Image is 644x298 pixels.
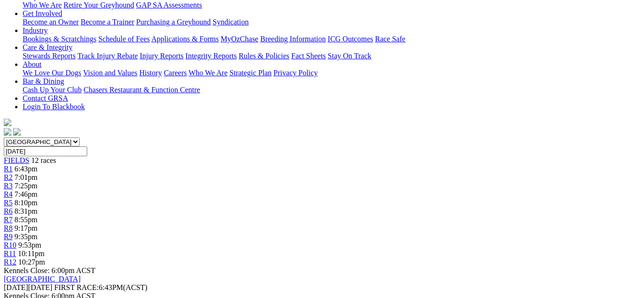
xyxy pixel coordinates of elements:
a: Care & Integrity [23,43,73,51]
a: Fact Sheets [291,52,326,60]
span: 8:31pm [15,207,38,215]
a: History [139,69,162,77]
a: FIELDS [4,156,29,164]
a: [GEOGRAPHIC_DATA] [4,275,81,283]
a: Stay On Track [328,52,371,60]
a: Schedule of Fees [98,35,149,43]
span: 7:46pm [15,190,38,198]
a: Chasers Restaurant & Function Centre [83,86,200,94]
a: Become an Owner [23,18,79,26]
a: R5 [4,199,13,207]
a: We Love Our Dogs [23,69,81,77]
div: Get Involved [23,18,640,26]
div: Greyhounds as Pets [23,1,640,9]
a: R6 [4,207,13,215]
span: 8:10pm [15,199,38,207]
a: Breeding Information [260,35,326,43]
span: 10:27pm [18,258,45,266]
a: Who We Are [189,69,228,77]
a: R9 [4,233,13,241]
a: R1 [4,165,13,173]
a: Applications & Forms [151,35,219,43]
span: 10:11pm [18,250,44,258]
a: Get Involved [23,9,62,17]
span: 6:43PM(ACST) [54,283,148,291]
span: 6:43pm [15,165,38,173]
img: twitter.svg [13,128,21,136]
span: 9:53pm [18,241,41,249]
a: Industry [23,26,48,34]
a: Strategic Plan [230,69,272,77]
img: logo-grsa-white.png [4,119,11,126]
a: Stewards Reports [23,52,75,60]
a: Syndication [213,18,248,26]
a: GAP SA Assessments [136,1,202,9]
a: Become a Trainer [81,18,134,26]
span: FIRST RACE: [54,283,99,291]
a: Purchasing a Greyhound [136,18,211,26]
a: ICG Outcomes [328,35,373,43]
span: 12 races [31,156,56,164]
a: Careers [164,69,187,77]
span: 7:25pm [15,182,38,190]
img: facebook.svg [4,128,11,136]
a: Injury Reports [140,52,183,60]
a: R12 [4,258,17,266]
div: Bar & Dining [23,86,640,94]
div: Care & Integrity [23,52,640,60]
span: Kennels Close: 6:00pm ACST [4,266,95,274]
span: 9:17pm [15,224,38,232]
a: Integrity Reports [185,52,237,60]
a: About [23,60,41,68]
a: Who We Are [23,1,62,9]
a: Cash Up Your Club [23,86,82,94]
a: Bar & Dining [23,77,64,85]
a: Contact GRSA [23,94,68,102]
span: [DATE] [4,283,28,291]
a: Retire Your Greyhound [64,1,134,9]
a: R11 [4,250,16,258]
a: R8 [4,224,13,232]
a: R10 [4,241,17,249]
a: Login To Blackbook [23,103,85,111]
a: Track Injury Rebate [77,52,138,60]
a: R2 [4,173,13,181]
span: 9:35pm [15,233,38,241]
a: Privacy Policy [273,69,318,77]
a: MyOzChase [221,35,258,43]
input: Select date [4,146,87,156]
div: About [23,69,640,77]
a: Vision and Values [83,69,137,77]
span: 8:55pm [15,216,38,224]
span: 7:01pm [15,173,38,181]
a: Race Safe [375,35,405,43]
a: R3 [4,182,13,190]
span: [DATE] [4,283,52,291]
a: R7 [4,216,13,224]
a: R4 [4,190,13,198]
a: Rules & Policies [239,52,289,60]
div: Industry [23,35,640,43]
a: Bookings & Scratchings [23,35,96,43]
